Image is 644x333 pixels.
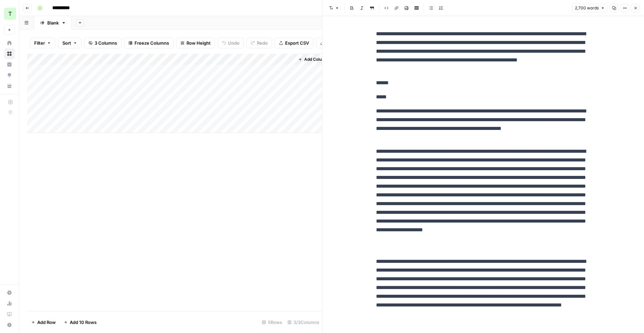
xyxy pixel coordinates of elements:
span: Row Height [186,40,211,46]
a: Home [4,38,15,48]
span: Export CSV [285,40,309,46]
span: Sort [62,40,71,46]
span: Redo [257,40,268,46]
div: 3/3 Columns [285,317,322,328]
button: Redo [247,38,272,48]
a: Insights [4,59,15,70]
button: Workspace: Teamed [4,5,15,22]
span: Add Row [37,319,56,326]
a: Learning Hub [4,309,15,320]
button: Sort [58,38,82,48]
button: Add Row [27,317,60,328]
span: Undo [228,40,239,46]
div: 5 Rows [259,317,285,328]
span: Add Column [304,56,328,62]
button: Export CSV [275,38,313,48]
button: Row Height [176,38,215,48]
a: Browse [4,48,15,59]
button: 3 Columns [84,38,121,48]
span: Freeze Columns [135,40,169,46]
span: Add 10 Rows [70,319,97,326]
button: Add Column [296,55,330,64]
a: Your Data [4,81,15,91]
button: Freeze Columns [124,38,173,48]
div: Blank [47,19,59,26]
button: Add 10 Rows [60,317,101,328]
a: Usage [4,298,15,309]
a: Blank [34,16,72,30]
span: 2,700 words [575,5,599,11]
span: Filter [34,40,45,46]
a: Settings [4,287,15,298]
button: Help + Support [4,320,15,330]
a: Opportunities [4,70,15,81]
span: 3 Columns [95,40,117,46]
span: T [8,10,12,18]
button: Undo [218,38,244,48]
button: Filter [30,38,55,48]
button: 2,700 words [572,4,608,12]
